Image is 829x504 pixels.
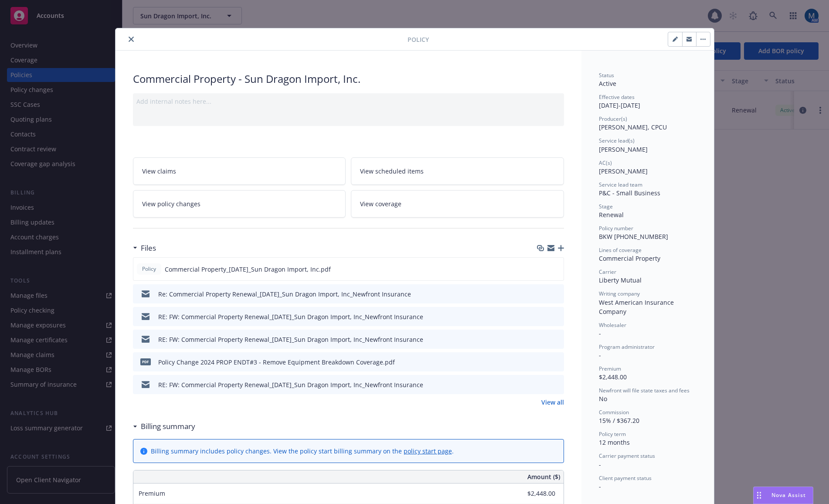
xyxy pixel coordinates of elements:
[527,472,560,481] span: Amount ($)
[133,242,156,254] div: Files
[351,157,564,185] a: View scheduled items
[142,199,200,208] span: View policy changes
[541,398,564,407] a: View all
[599,225,633,232] span: Policy number
[599,254,696,263] div: Commercial Property
[133,190,346,218] a: View policy changes
[553,358,561,367] button: preview file
[599,268,616,276] span: Carrier
[538,265,545,274] button: download file
[599,474,652,482] span: Client payment status
[599,387,690,394] span: Newfront will file state taxes and fees
[599,246,642,254] span: Lines of coverage
[599,115,627,123] span: Producer(s)
[539,312,546,321] button: download file
[133,157,346,185] a: View claims
[599,351,601,359] span: -
[599,290,640,297] span: Writing company
[553,289,561,299] button: preview file
[599,93,696,110] div: [DATE] - [DATE]
[599,189,660,197] span: P&C - Small Business
[141,421,195,432] h3: Billing summary
[753,487,813,504] button: Nova Assist
[351,190,564,218] a: View coverage
[133,72,564,86] div: Commercial Property - Sun Dragon Import, Inc.
[539,380,546,389] button: download file
[553,312,561,321] button: preview file
[539,289,546,299] button: download file
[599,181,642,188] span: Service lead team
[599,276,642,284] span: Liberty Mutual
[599,329,601,337] span: -
[151,446,454,456] div: Billing summary includes policy changes. View the policy start billing summary on the .
[165,265,331,274] span: Commercial Property_[DATE]_Sun Dragon Import, Inc.pdf
[599,203,613,210] span: Stage
[126,34,136,44] button: close
[141,242,156,254] h3: Files
[539,335,546,344] button: download file
[599,137,635,144] span: Service lead(s)
[599,123,667,131] span: [PERSON_NAME], CPCU
[408,35,429,44] span: Policy
[599,232,668,241] span: BKW [PHONE_NUMBER]
[552,265,560,274] button: preview file
[599,373,627,381] span: $2,448.00
[404,447,452,455] a: policy start page
[599,395,607,403] span: No
[599,72,614,79] span: Status
[133,421,195,432] div: Billing summary
[599,159,612,167] span: AC(s)
[599,145,648,153] span: [PERSON_NAME]
[599,430,626,438] span: Policy term
[599,482,601,490] span: -
[599,321,626,329] span: Wholesaler
[140,358,151,365] span: pdf
[599,452,655,460] span: Carrier payment status
[158,289,411,299] div: Re: Commercial Property Renewal_[DATE]_Sun Dragon Import, Inc_Newfront Insurance
[599,416,639,425] span: 15% / $367.20
[360,167,424,176] span: View scheduled items
[158,358,395,367] div: Policy Change 2024 PROP ENDT#3 - Remove Equipment Breakdown Coverage.pdf
[504,487,561,500] input: 0.00
[599,460,601,469] span: -
[158,380,423,389] div: RE: FW: Commercial Property Renewal_[DATE]_Sun Dragon Import, Inc_Newfront Insurance
[140,265,158,273] span: Policy
[539,358,546,367] button: download file
[771,491,806,499] span: Nova Assist
[142,167,176,176] span: View claims
[158,312,423,321] div: RE: FW: Commercial Property Renewal_[DATE]_Sun Dragon Import, Inc_Newfront Insurance
[599,365,621,372] span: Premium
[599,343,655,351] span: Program administrator
[599,409,629,416] span: Commission
[553,335,561,344] button: preview file
[599,93,635,101] span: Effective dates
[553,380,561,389] button: preview file
[599,211,624,219] span: Renewal
[599,438,630,446] span: 12 months
[599,298,676,316] span: West American Insurance Company
[599,79,616,88] span: Active
[158,335,423,344] div: RE: FW: Commercial Property Renewal_[DATE]_Sun Dragon Import, Inc_Newfront Insurance
[599,167,648,175] span: [PERSON_NAME]
[360,199,401,208] span: View coverage
[139,489,165,497] span: Premium
[136,97,561,106] div: Add internal notes here...
[754,487,764,504] div: Drag to move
